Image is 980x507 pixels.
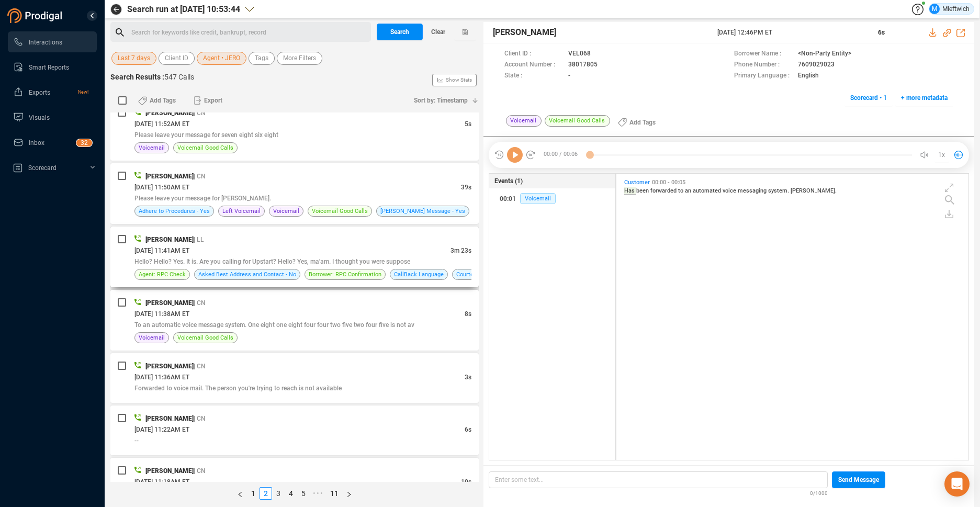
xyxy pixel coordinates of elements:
[145,467,194,475] span: [PERSON_NAME]
[545,115,610,127] span: Voicemail Good Calls
[297,487,310,500] li: 5
[465,120,471,128] span: 5s
[110,227,479,287] div: [PERSON_NAME]| LL[DATE] 11:41AM ET3m 23sHello? Hello? Yes. It is. Are you calling for Upstart? He...
[342,487,356,500] button: right
[414,92,468,109] span: Sort by: Timestamp
[13,57,88,77] a: Smart Reports
[285,487,297,500] li: 4
[461,478,471,486] span: 10s
[194,363,206,370] span: | CN
[29,64,69,71] span: Smart Reports
[461,184,471,191] span: 39s
[247,488,259,499] a: 1
[465,426,471,433] span: 6s
[159,52,195,65] button: Client ID
[612,114,662,131] button: Add Tags
[13,132,88,153] a: Inbox
[13,107,88,128] a: Visuals
[273,488,284,499] a: 3
[139,143,165,153] span: Voicemail
[255,52,268,65] span: Tags
[7,8,65,23] img: prodigal-logo
[145,109,194,117] span: [PERSON_NAME]
[134,258,410,265] span: Hello? Hello? Yes. It is. Are you calling for Upstart? Hello? Yes, ma'am. I thought you were suppose
[326,487,342,500] li: 11
[76,139,92,147] sup: 32
[145,299,194,307] span: [PERSON_NAME]
[456,269,549,279] span: Courtesy and Professionalism - Yes
[768,187,791,194] span: system.
[134,385,342,392] span: Forwarded to voice mail. The person you're trying to reach is not available
[111,52,156,65] button: Last 7 days
[260,488,272,499] a: 2
[346,491,352,498] span: right
[895,89,953,106] button: + more metadata
[394,269,444,279] span: CallBack Language
[177,333,233,343] span: Voicemail Good Calls
[29,39,62,46] span: Interactions
[408,92,479,109] button: Sort by: Timestamp
[277,52,322,65] button: More Filters
[493,26,556,39] span: [PERSON_NAME]
[139,333,165,343] span: Voicemail
[8,31,97,52] li: Interactions
[791,187,837,194] span: [PERSON_NAME].
[110,73,164,81] span: Search Results :
[624,179,650,186] span: Customer
[506,115,542,127] span: Voicemail
[145,415,194,422] span: [PERSON_NAME]
[29,114,50,121] span: Visuals
[127,3,240,16] span: Search run at [DATE] 10:53:44
[194,236,204,243] span: | LL
[450,247,471,254] span: 3m 23s
[738,187,768,194] span: messaging
[489,188,615,209] button: 00:01Voicemail
[187,92,229,109] button: Export
[29,89,50,96] span: Exports
[798,49,851,60] span: <Non-Party Entity>
[110,163,479,224] div: [PERSON_NAME]| CN[DATE] 11:50AM ET39sPlease leave your message for [PERSON_NAME].Adhere to Proced...
[312,206,368,216] span: Voicemail Good Calls
[568,60,598,71] span: 38017805
[28,164,57,172] span: Scorecard
[194,415,206,422] span: | CN
[197,52,246,65] button: Agent • JERO
[139,206,210,216] span: Adhere to Procedures - Yes
[850,89,887,106] span: Scorecard • 1
[134,310,189,318] span: [DATE] 11:38AM ET
[520,193,556,204] span: Voicemail
[273,206,299,216] span: Voicemail
[194,109,206,117] span: | CN
[624,187,636,195] span: Has
[134,374,189,381] span: [DATE] 11:36AM ET
[734,71,793,82] span: Primary Language :
[650,179,688,186] span: 00:00 - 00:05
[504,60,563,71] span: Account Number :
[145,173,194,180] span: [PERSON_NAME]
[165,52,188,65] span: Client ID
[327,488,342,499] a: 11
[204,92,222,109] span: Export
[272,487,285,500] li: 3
[622,176,968,459] div: grid
[798,60,835,71] span: 7609029023
[13,31,88,52] a: Interactions
[734,60,793,71] span: Phone Number :
[310,487,326,500] span: •••
[798,71,819,82] span: English
[194,173,206,180] span: | CN
[81,139,84,150] p: 3
[150,92,176,109] span: Add Tags
[203,52,240,65] span: Agent • JERO
[260,487,272,500] li: 2
[78,82,88,103] span: New!
[734,49,793,60] span: Borrower Name :
[504,71,563,82] span: State :
[380,206,465,216] span: [PERSON_NAME] Message - Yes
[929,4,970,14] div: Mleftwich
[377,24,423,40] button: Search
[249,52,275,65] button: Tags
[723,187,738,194] span: voice
[233,487,247,500] button: left
[145,236,194,243] span: [PERSON_NAME]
